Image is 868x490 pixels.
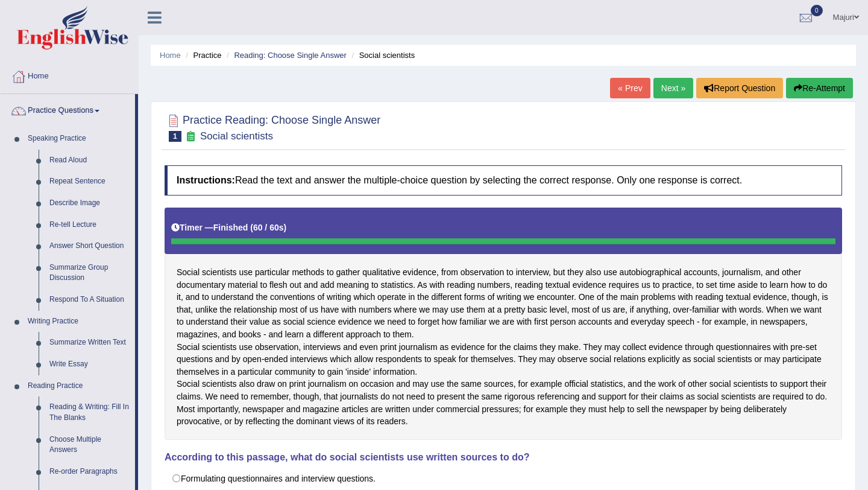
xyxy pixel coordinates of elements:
b: Instructions: [177,175,235,185]
a: Practice Questions [1,94,135,124]
a: Next » [653,78,693,98]
h5: Timer — [171,223,286,232]
b: Finished [213,223,248,232]
small: Social scientists [200,130,273,142]
span: 0 [811,5,823,16]
b: ( [250,223,253,232]
a: Speaking Practice [22,128,135,150]
a: Reading: Choose Single Answer [234,51,346,60]
button: Report Question [696,78,783,98]
a: Reading & Writing: Fill In The Blanks [44,396,135,428]
a: Re-order Paragraphs [44,461,135,483]
small: Exam occurring question [184,131,197,142]
span: 1 [169,131,181,142]
button: Re-Attempt [786,78,853,98]
div: Social scientists use particular methods to gather qualitative evidence, from observation to inte... [165,208,842,440]
a: Respond To A Situation [44,289,135,311]
a: Writing Practice [22,311,135,332]
label: Formulating questionnaires and interview questions. [165,468,842,489]
a: Answer Short Question [44,235,135,257]
a: Choose Multiple Answers [44,429,135,461]
a: Read Aloud [44,150,135,171]
b: ) [284,223,287,232]
h2: Practice Reading: Choose Single Answer [165,112,380,142]
h4: Read the text and answer the multiple-choice question by selecting the correct response. Only one... [165,165,842,196]
a: « Prev [610,78,650,98]
h4: According to this passage, what do social scientists use written sources to do? [165,452,842,463]
li: Practice [183,49,221,61]
li: Social scientists [348,49,415,61]
a: Describe Image [44,192,135,214]
b: 60 / 60s [253,223,284,232]
a: Home [160,51,181,60]
a: Home [1,60,138,90]
a: Repeat Sentence [44,171,135,192]
a: Write Essay [44,354,135,375]
a: Re-tell Lecture [44,214,135,236]
a: Reading Practice [22,375,135,397]
a: Summarize Written Text [44,332,135,354]
a: Summarize Group Discussion [44,257,135,289]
